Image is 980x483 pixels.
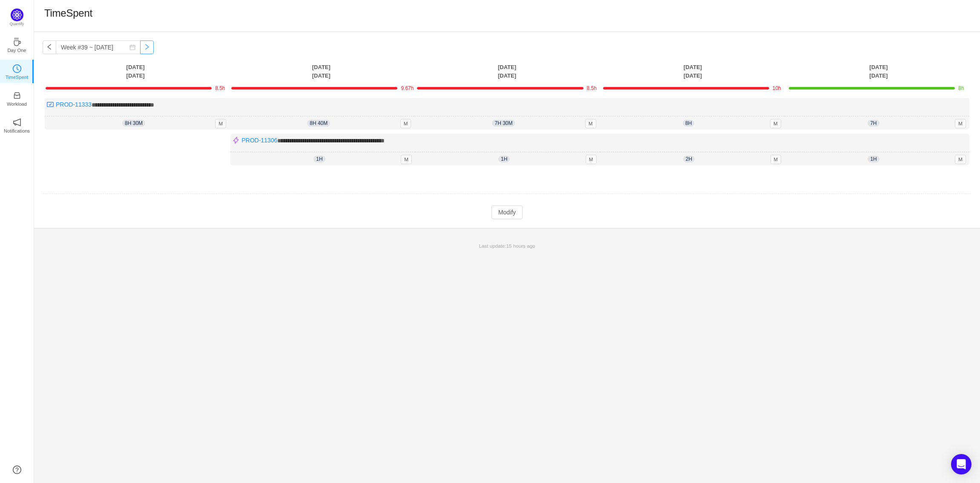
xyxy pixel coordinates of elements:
[7,100,27,108] p: Workload
[10,21,24,27] p: Quantify
[868,120,879,127] span: 7h
[401,155,412,164] span: M
[7,46,26,54] p: Day One
[43,63,228,80] th: [DATE] [DATE]
[13,91,21,100] i: icon: inbox
[587,85,597,91] span: 8.5h
[786,63,971,80] th: [DATE] [DATE]
[241,137,277,144] a: PROD-11306
[215,119,226,128] span: M
[13,64,21,73] i: icon: clock-circle
[401,85,414,91] span: 9.67h
[586,155,597,164] span: M
[13,67,21,75] a: icon: clock-circleTimeSpent
[13,118,21,127] i: icon: notification
[313,156,325,162] span: 1h
[56,40,141,54] input: Select a week
[773,85,781,91] span: 10h
[215,85,225,91] span: 8.5h
[498,156,510,162] span: 1h
[585,119,596,128] span: M
[13,466,21,474] a: icon: question-circle
[951,454,971,474] div: Open Intercom Messenger
[140,40,154,54] button: icon: right
[129,44,135,50] i: icon: calendar
[13,121,21,129] a: icon: notificationNotifications
[56,101,92,108] a: PROD-11333
[958,85,964,91] span: 8h
[228,63,414,80] th: [DATE] [DATE]
[13,38,21,46] i: icon: coffee
[6,73,29,81] p: TimeSpent
[11,9,23,21] img: Quantify
[400,119,411,128] span: M
[491,205,523,219] button: Modify
[506,243,535,249] span: 15 hours ago
[868,156,879,162] span: 1h
[13,40,21,49] a: icon: coffeeDay One
[13,94,21,102] a: icon: inboxWorkload
[600,63,786,80] th: [DATE] [DATE]
[683,120,694,127] span: 8h
[4,127,30,135] p: Notifications
[414,63,600,80] th: [DATE] [DATE]
[43,40,56,54] button: icon: left
[44,7,92,20] h1: TimeSpent
[955,119,966,128] span: M
[770,119,781,128] span: M
[307,120,330,127] span: 8h 40m
[122,120,145,127] span: 8h 30m
[479,243,535,249] span: Last update:
[683,156,695,162] span: 2h
[233,137,239,144] img: 10307
[770,155,782,164] span: M
[47,101,54,108] img: 10300
[492,120,515,127] span: 7h 30m
[955,155,966,164] span: M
